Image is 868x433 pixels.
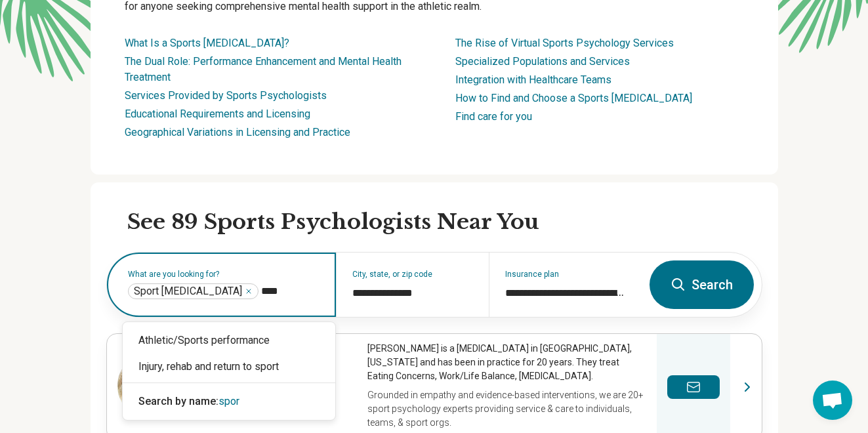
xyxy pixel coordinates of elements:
[125,37,289,49] a: What Is a Sports [MEDICAL_DATA]?
[455,110,532,123] a: Find care for you
[455,73,611,86] a: Integration with Healthcare Teams
[125,55,402,83] a: The Dual Role: Performance Enhancement and Mental Health Treatment
[123,327,335,354] div: Athletic/Sports performance
[455,92,692,104] a: How to Find and Choose a Sports [MEDICAL_DATA]
[125,126,350,138] a: Geographical Variations in Licensing and Practice
[125,89,327,102] a: Services Provided by Sports Psychologists
[127,209,762,236] h2: See 89 Sports Psychologists Near You
[123,354,335,380] div: Injury, rehab and return to sport
[128,283,258,299] div: Sport Psychologist
[667,375,720,399] button: Send a message
[218,395,239,407] span: spor
[455,55,630,68] a: Specialized Populations and Services
[138,395,218,407] span: Search by name:
[245,287,253,295] button: Sport Psychologist
[455,37,674,49] a: The Rise of Virtual Sports Psychology Services
[813,381,852,420] div: Open chat
[134,285,242,298] span: Sport [MEDICAL_DATA]
[125,108,310,120] a: Educational Requirements and Licensing
[650,260,754,309] button: Search
[123,322,335,420] div: Suggestions
[128,270,320,278] label: What are you looking for?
